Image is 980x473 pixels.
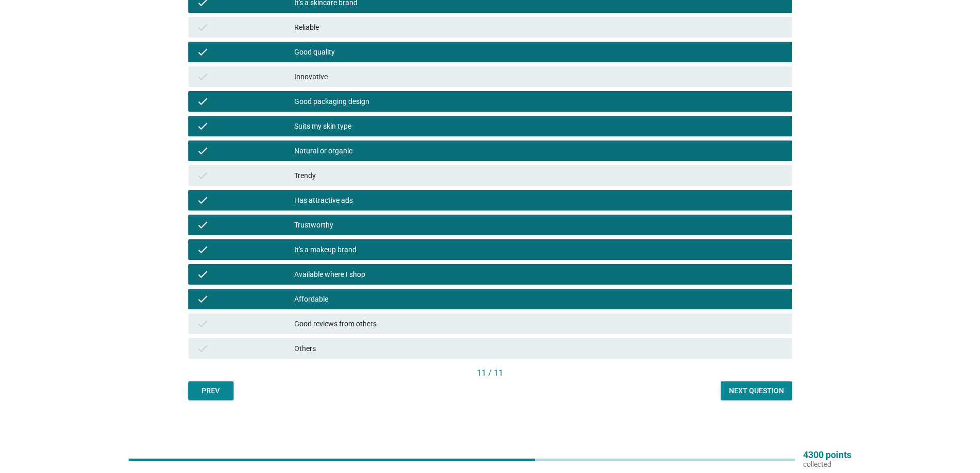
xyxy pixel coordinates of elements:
div: Reliable [294,21,784,33]
div: Good packaging design [294,95,784,108]
i: check [197,318,209,330]
p: 4300 points [803,450,851,460]
div: Trustworthy [294,219,784,231]
div: Has attractive ads [294,194,784,206]
div: Others [294,342,784,355]
i: check [197,120,209,132]
div: Suits my skin type [294,120,784,132]
div: Prev [197,386,225,396]
i: check [197,194,209,206]
i: check [197,268,209,281]
div: Available where I shop [294,268,784,281]
i: check [197,293,209,305]
button: Prev [188,381,234,400]
i: check [197,243,209,256]
i: check [197,71,209,83]
div: Natural or organic [294,145,784,157]
div: It's a makeup brand [294,243,784,256]
i: check [197,219,209,231]
i: check [197,21,209,33]
div: Good quality [294,46,784,58]
div: 11 / 11 [188,367,792,379]
div: Good reviews from others [294,318,784,330]
div: Next question [729,386,784,396]
i: check [197,169,209,182]
div: Trendy [294,169,784,182]
div: Innovative [294,71,784,83]
p: collected [803,460,851,469]
i: check [197,342,209,355]
i: check [197,95,209,108]
i: check [197,145,209,157]
div: Affordable [294,293,784,305]
i: check [197,46,209,58]
button: Next question [721,381,792,400]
